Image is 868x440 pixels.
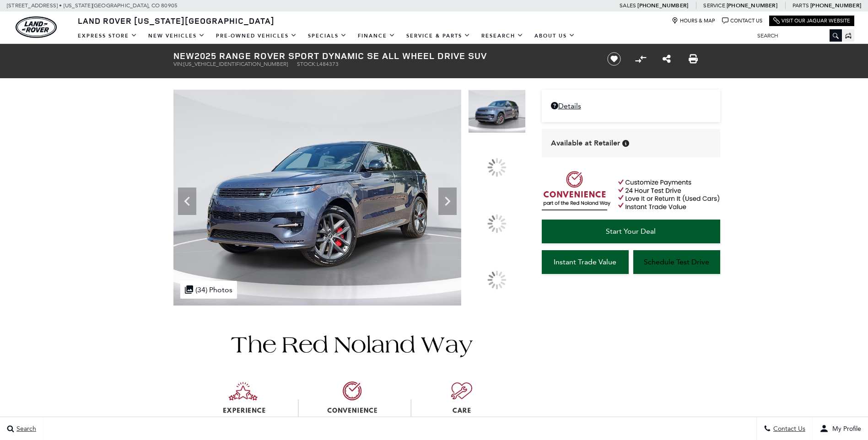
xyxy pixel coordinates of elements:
span: Instant Trade Value [554,258,616,266]
input: Search [750,30,842,41]
strong: New [173,49,194,62]
div: Vehicle is in stock and ready for immediate delivery. Due to demand, availability is subject to c... [622,140,629,147]
span: Available at Retailer [551,138,620,148]
a: Research [476,28,529,44]
img: Land Rover [16,16,57,38]
a: Pre-Owned Vehicles [210,28,302,44]
a: Finance [352,28,401,44]
a: New Vehicles [143,28,210,44]
a: Share this New 2025 Range Rover Sport Dynamic SE All Wheel Drive SUV [663,54,671,64]
a: [PHONE_NUMBER] [810,2,861,9]
iframe: YouTube video player [542,279,720,423]
img: New 2025 Varesine Blue LAND ROVER Dynamic SE image 1 [468,90,526,133]
a: About Us [529,28,581,44]
span: Land Rover [US_STATE][GEOGRAPHIC_DATA] [78,15,275,26]
a: Hours & Map [672,17,715,24]
span: Search [14,425,36,433]
a: Contact Us [722,17,762,24]
a: Start Your Deal [542,220,720,243]
a: Visit Our Jaguar Website [773,17,850,24]
span: VIN: [173,61,183,67]
span: Start Your Deal [606,227,656,236]
nav: Main Navigation [72,28,581,44]
h1: 2025 Range Rover Sport Dynamic SE All Wheel Drive SUV [173,51,592,61]
a: Instant Trade Value [542,250,629,274]
a: [PHONE_NUMBER] [727,2,777,9]
a: [PHONE_NUMBER] [637,2,688,9]
button: Save vehicle [604,52,624,66]
span: My Profile [829,425,861,433]
div: (34) Photos [180,281,237,299]
a: Print this New 2025 Range Rover Sport Dynamic SE All Wheel Drive SUV [689,54,698,64]
span: Parts [793,2,809,9]
img: New 2025 Varesine Blue LAND ROVER Dynamic SE image 1 [173,90,461,306]
span: Service [703,2,725,9]
a: Details [551,102,711,110]
span: L484373 [317,61,339,67]
span: Stock: [297,61,317,67]
span: Sales [620,2,636,9]
span: Contact Us [771,425,805,433]
a: land-rover [16,16,57,38]
a: Service & Parts [401,28,476,44]
button: user-profile-menu [813,417,868,440]
a: Land Rover [US_STATE][GEOGRAPHIC_DATA] [72,15,280,26]
span: Schedule Test Drive [644,258,709,266]
a: EXPRESS STORE [72,28,143,44]
a: [STREET_ADDRESS] • [US_STATE][GEOGRAPHIC_DATA], CO 80905 [7,2,178,9]
span: [US_VEHICLE_IDENTIFICATION_NUMBER] [183,61,288,67]
a: Schedule Test Drive [633,250,720,274]
a: Specials [302,28,352,44]
button: Compare vehicle [634,52,647,66]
